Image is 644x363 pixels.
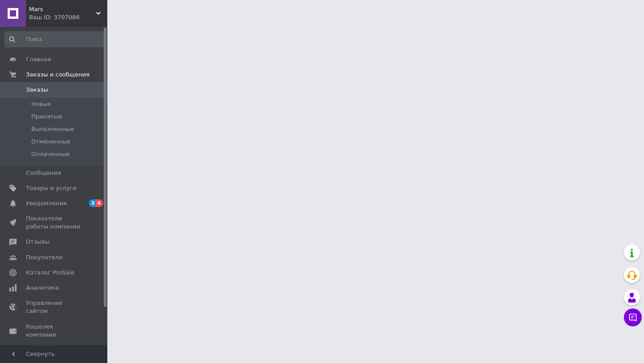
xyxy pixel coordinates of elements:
[4,31,106,47] input: Поиск
[26,269,74,277] span: Каталог ProSale
[29,13,107,21] div: Ваш ID: 3707086
[31,138,70,146] span: Отмененные
[26,284,59,292] span: Аналитика
[31,113,62,121] span: Принятые
[96,199,103,207] span: 4
[26,215,83,231] span: Показатели работы компании
[26,199,67,207] span: Уведомления
[31,125,74,133] span: Выполненные
[26,55,51,63] span: Главная
[26,253,63,262] span: Покупатели
[29,5,96,13] span: Mars
[26,86,48,94] span: Заказы
[26,238,50,246] span: Отзывы
[89,199,96,207] span: 3
[26,169,61,177] span: Сообщения
[26,184,76,192] span: Товары и услуги
[624,308,642,326] button: Чат с покупателем
[26,71,89,79] span: Заказы и сообщения
[26,299,83,315] span: Управление сайтом
[26,323,83,339] span: Кошелек компании
[31,150,70,158] span: Оплаченные
[31,100,51,108] span: Новые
